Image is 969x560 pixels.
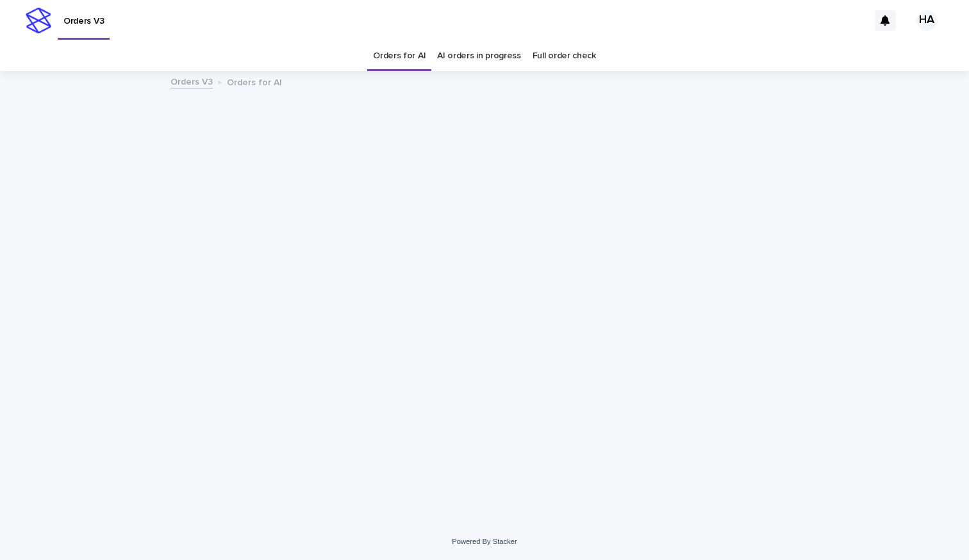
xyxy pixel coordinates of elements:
[26,8,51,33] img: stacker-logo-s-only.png
[170,74,213,88] a: Orders V3
[437,41,521,71] a: AI orders in progress
[373,41,426,71] a: Orders for AI
[533,41,596,71] a: Full order check
[227,74,282,88] p: Orders for AI
[452,538,517,545] a: Powered By Stacker
[916,10,937,31] div: HA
